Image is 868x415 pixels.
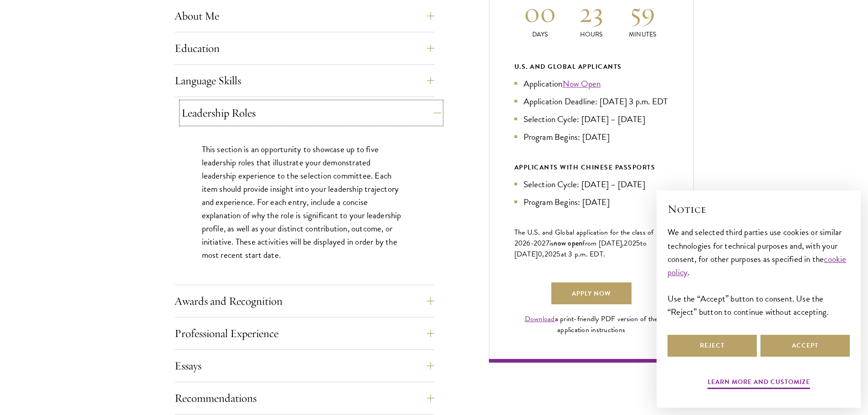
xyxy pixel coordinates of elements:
[563,77,601,90] a: Now Open
[175,70,434,92] button: Language Skills
[514,195,668,209] li: Program Begins: [DATE]
[556,249,560,260] span: 5
[668,335,757,357] button: Reject
[668,225,850,318] div: We and selected third parties use cookies or similar technologies for technical purposes and, wit...
[175,387,434,409] button: Recommendations
[514,113,668,126] li: Selection Cycle: [DATE] – [DATE]
[175,5,434,27] button: About Me
[760,335,850,357] button: Accept
[668,201,850,217] h2: Notice
[617,30,668,39] p: Minutes
[175,290,434,312] button: Awards and Recognition
[175,37,434,59] button: Education
[551,282,632,304] a: Apply Now
[514,162,668,173] div: APPLICANTS WITH CHINESE PASSPORTS
[175,355,434,377] button: Essays
[561,249,606,260] span: at 3 p.m. EDT.
[181,102,441,124] button: Leadership Roles
[514,77,668,90] li: Application
[668,252,847,279] a: cookie policy
[538,249,542,260] span: 0
[708,376,810,390] button: Learn more and customize
[514,130,668,143] li: Program Begins: [DATE]
[514,95,668,108] li: Application Deadline: [DATE] 3 p.m. EDT
[636,238,640,249] span: 5
[175,323,434,344] button: Professional Experience
[554,238,582,248] span: now open
[514,313,668,335] div: a print-friendly PDF version of the application instructions
[565,30,617,39] p: Hours
[542,249,544,260] span: ,
[514,30,566,39] p: Days
[525,313,555,324] a: Download
[202,143,407,262] p: This section is an opportunity to showcase up to five leadership roles that illustrate your demon...
[582,238,624,249] span: from [DATE],
[624,238,636,249] span: 202
[514,178,668,191] li: Selection Cycle: [DATE] – [DATE]
[514,227,654,249] span: The U.S. and Global application for the class of 202
[550,238,554,249] span: is
[531,238,546,249] span: -202
[526,238,530,249] span: 6
[544,249,557,260] span: 202
[514,238,647,260] span: to [DATE]
[514,61,668,72] div: U.S. and Global Applicants
[546,238,550,249] span: 7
